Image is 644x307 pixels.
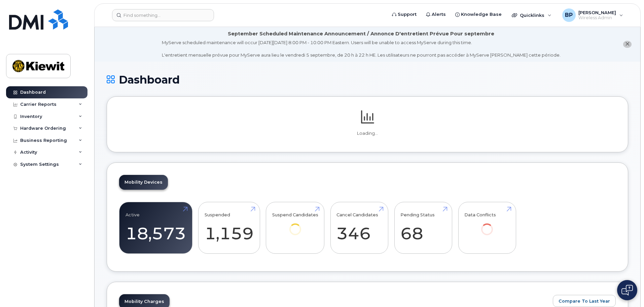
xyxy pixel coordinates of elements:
[119,130,616,136] p: Loading...
[464,206,510,244] a: Data Conflicts
[336,206,382,250] a: Cancel Candidates 346
[107,74,628,86] h1: Dashboard
[272,206,318,244] a: Suspend Candidates
[126,206,186,250] a: Active 18,573
[228,30,494,37] div: September Scheduled Maintenance Announcement / Annonce D'entretient Prévue Pour septembre
[162,39,561,58] div: MyServe scheduled maintenance will occur [DATE][DATE] 8:00 PM - 10:00 PM Eastern. Users will be u...
[623,41,632,48] button: close notification
[621,285,633,296] img: Open chat
[553,295,616,307] button: Compare To Last Year
[119,175,168,190] a: Mobility Devices
[205,206,254,250] a: Suspended 1,159
[400,206,446,250] a: Pending Status 68
[559,298,610,304] span: Compare To Last Year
